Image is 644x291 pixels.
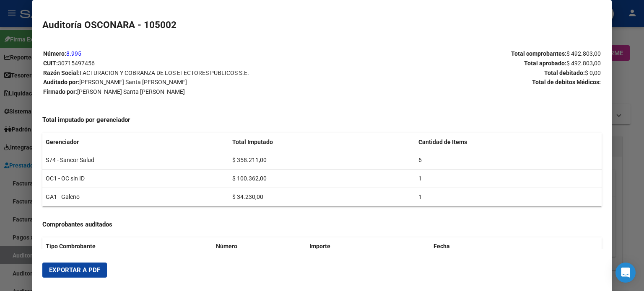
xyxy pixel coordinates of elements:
[42,133,229,151] th: Gerenciador
[42,151,229,170] td: S74 - Sancor Salud
[42,18,602,32] h2: Auditoría OSCONARA - 105002
[415,188,602,206] td: 1
[58,60,95,67] span: 30715497456
[306,237,430,255] th: Importe
[42,115,602,125] h4: Total imputado por gerenciador
[43,87,322,97] p: Firmado por:
[322,68,601,78] p: Total debitado:
[229,170,415,188] td: $ 100.362,00
[43,68,322,78] p: Razón Social:
[43,49,322,59] p: Número:
[80,70,249,76] span: FACTURACION Y COBRANZA DE LOS EFECTORES PUBLICOS S.E.
[49,266,100,274] span: Exportar a PDF
[322,49,601,59] p: Total comprobantes:
[43,59,322,68] p: CUIT:
[229,188,415,206] td: $ 34.230,00
[585,70,601,76] span: $ 0,00
[77,88,185,95] span: [PERSON_NAME] Santa [PERSON_NAME]
[322,59,601,68] p: Total aprobado:
[229,133,415,151] th: Total Imputado
[415,170,602,188] td: 1
[43,77,322,87] p: Auditado por:
[79,79,187,85] span: [PERSON_NAME] Santa [PERSON_NAME]
[566,60,601,67] span: $ 492.803,00
[322,77,601,87] p: Total de debitos Médicos:
[229,151,415,170] td: $ 358.211,00
[42,188,229,206] td: GA1 - Galeno
[615,263,636,283] div: Open Intercom Messenger
[430,237,502,255] th: Fecha
[42,237,213,255] th: Tipo Combrobante
[42,220,602,229] h4: Comprobantes auditados
[42,170,229,188] td: OC1 - OC sin ID
[415,151,602,170] td: 6
[566,50,601,57] span: $ 492.803,00
[213,237,306,255] th: Número
[42,263,107,278] button: Exportar a PDF
[66,50,81,57] a: 8.995
[415,133,602,151] th: Cantidad de Items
